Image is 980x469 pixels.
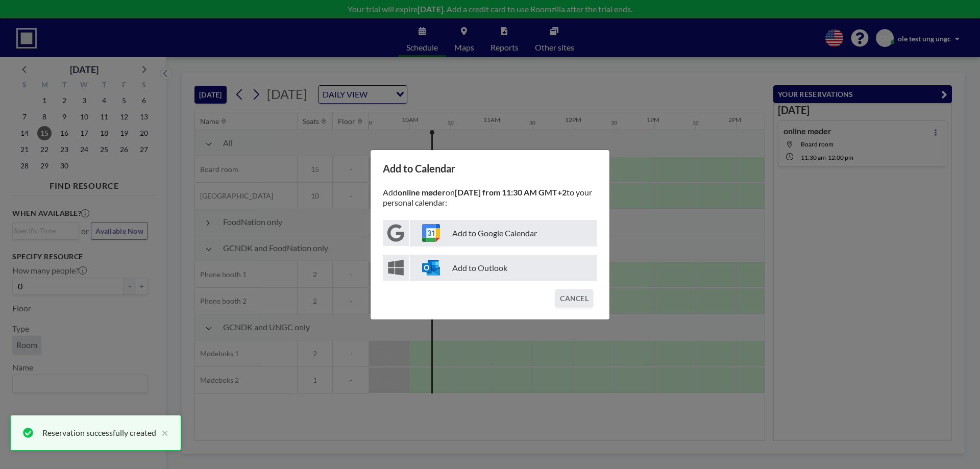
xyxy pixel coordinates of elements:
h3: Add to Calendar [383,162,597,175]
button: close [156,427,168,439]
strong: online møder [398,187,446,197]
div: Reservation successfully created [42,427,156,439]
img: windows-outlook-icon.svg [422,259,440,277]
button: Add to Outlook [383,255,597,281]
p: Add to Outlook [410,255,597,281]
p: Add on to your personal calendar: [383,187,597,208]
p: Add to Google Calendar [410,220,597,246]
strong: [DATE] from 11:30 AM GMT+2 [455,187,567,197]
button: CANCEL [555,289,593,307]
button: Add to Google Calendar [383,220,597,246]
img: google-calendar-icon.svg [422,224,440,242]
